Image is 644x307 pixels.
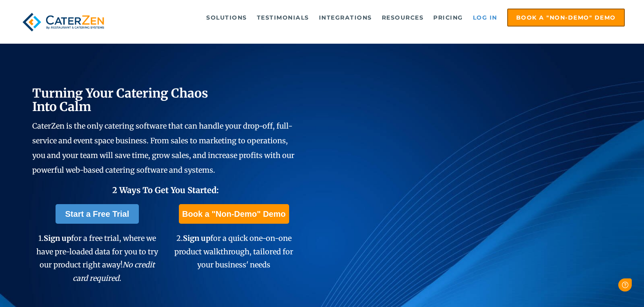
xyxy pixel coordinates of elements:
[469,9,501,26] a: Log in
[378,9,428,26] a: Resources
[507,9,625,27] a: Book a "Non-Demo" Demo
[315,9,376,26] a: Integrations
[174,234,293,269] span: 2. for a quick one-on-one product walkthrough, tailored for your business' needs
[253,9,313,26] a: Testimonials
[429,9,467,26] a: Pricing
[56,204,139,224] a: Start a Free Trial
[112,185,219,195] span: 2 Ways To Get You Started:
[571,275,635,298] iframe: Help widget launcher
[19,9,107,36] img: caterzen
[44,234,71,243] span: Sign up
[32,121,294,175] span: CaterZen is the only catering software that can handle your drop-off, full-service and event spac...
[202,9,251,26] a: Solutions
[32,85,208,114] span: Turning Your Catering Chaos Into Calm
[123,9,625,27] div: Navigation Menu
[183,234,210,243] span: Sign up
[73,260,155,283] em: No credit card required.
[36,234,158,283] span: 1. for a free trial, where we have pre-loaded data for you to try our product right away!
[179,204,289,224] a: Book a "Non-Demo" Demo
